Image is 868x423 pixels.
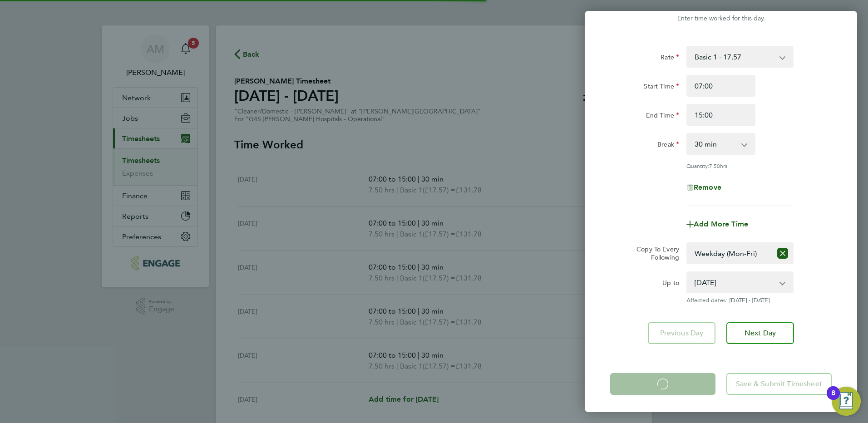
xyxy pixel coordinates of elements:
button: Open Resource Center, 8 new notifications [832,387,861,416]
span: 7.50 [709,162,720,169]
button: Next Day [726,322,794,344]
input: E.g. 18:00 [686,104,755,126]
label: Rate [661,53,679,64]
div: 8 [831,393,835,405]
label: Start Time [644,82,679,93]
div: Enter time worked for this day. [585,13,857,24]
span: Remove [694,183,721,192]
div: Quantity: hrs [686,162,794,169]
input: E.g. 08:00 [686,75,755,97]
span: Next Day [745,329,776,338]
button: Remove [686,184,721,191]
button: Reset selection [777,243,788,263]
label: End Time [646,111,679,122]
label: Break [657,140,679,151]
button: Add More Time [686,221,748,228]
label: Up to [662,279,679,290]
label: Copy To Every Following [629,245,679,261]
span: Affected dates: [DATE] - [DATE] [686,297,794,304]
span: Add More Time [694,220,748,228]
